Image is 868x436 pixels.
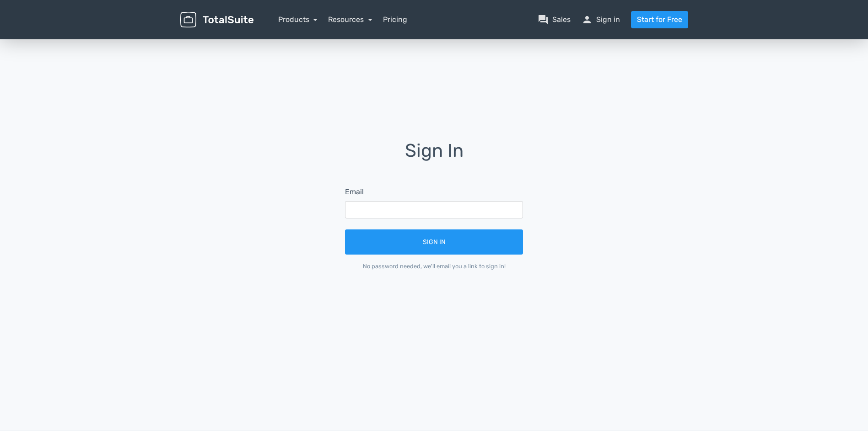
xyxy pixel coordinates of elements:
[332,141,536,174] h1: Sign In
[345,262,523,271] div: No password needed, we'll email you a link to sign in!
[383,14,407,25] a: Pricing
[582,14,593,25] span: person
[345,229,523,255] button: Sign In
[180,12,253,28] img: TotalSuite for WordPress
[278,15,318,24] a: Products
[631,11,688,28] a: Start for Free
[345,186,364,197] label: Email
[582,14,620,25] a: personSign in
[328,15,372,24] a: Resources
[538,14,549,25] span: question_answer
[538,14,571,25] a: question_answerSales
